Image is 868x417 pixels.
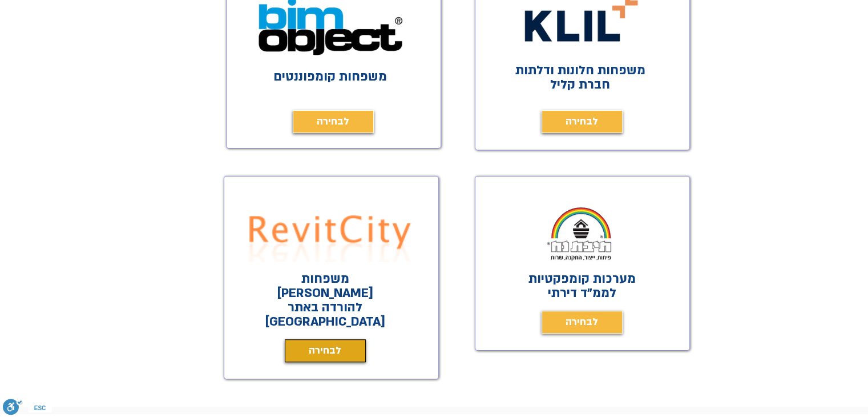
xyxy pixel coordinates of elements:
[293,110,374,133] a: לבחירה
[309,343,341,359] span: לבחירה
[515,62,645,79] span: משפחות חלונות ודלתות
[540,202,621,262] img: תיבת נח משפחות רוויט בחינם
[317,114,349,130] span: לבחירה
[550,76,610,93] span: חברת קליל
[265,270,385,330] span: משפחות [PERSON_NAME] להורדה באתר [GEOGRAPHIC_DATA]
[566,314,598,330] span: לבחירה
[542,311,623,334] a: לבחירה
[528,270,636,302] span: מערכות קומפקטיות לממ"ד דירתי
[542,110,623,133] a: לבחירה
[566,114,598,130] span: לבחירה
[245,202,416,262] img: Revit city משפחות רוויט בחינם
[273,68,387,85] a: משפחות קומפוננטים
[285,339,366,362] a: לבחירה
